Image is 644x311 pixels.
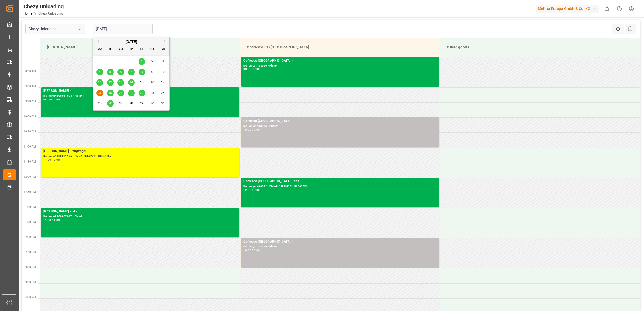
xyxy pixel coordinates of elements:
div: 12:00 [243,189,251,191]
div: Delivery#:488872 - Plate#:2522MCR + R1382BDL [243,184,437,189]
div: Delivery#:400052017 - Plate#: [43,214,237,219]
div: 09:00 [43,98,51,101]
span: 10:00 AM [23,115,36,118]
div: Choose Friday, August 22nd, 2025 [139,90,145,96]
span: 3 [162,60,164,63]
span: 31 [161,102,164,105]
span: 12 [108,81,112,84]
div: Cofresco [GEOGRAPHIC_DATA] - [243,239,437,244]
div: [DATE] [93,39,169,44]
div: Mo [96,46,103,53]
div: Choose Thursday, August 21st, 2025 [128,90,135,96]
div: - [251,128,252,131]
span: 12:00 PM [23,175,36,178]
div: Su [160,46,166,53]
div: Delivery#:488760 - Plate#: [243,244,437,249]
button: Next Month [164,40,167,43]
span: 23 [150,91,154,95]
div: Choose Wednesday, August 27th, 2025 [117,100,124,107]
span: 1 [141,60,143,63]
span: 19 [108,91,112,95]
div: - [51,98,52,101]
div: Choose Sunday, August 31st, 2025 [160,100,166,107]
span: 4:00 PM [25,296,36,299]
input: Type to search/select [25,24,85,34]
span: 27 [119,102,122,105]
input: DD.MM.YYYY [93,24,153,34]
div: Delivery#:488950 - Plate#: [243,64,437,68]
div: month 2025-08 [95,56,168,109]
span: 22 [140,91,143,95]
div: Choose Tuesday, August 12th, 2025 [107,79,114,86]
span: 8:30 AM [25,70,36,73]
span: 13 [119,81,122,84]
div: 10:00 [243,128,251,131]
div: Choose Thursday, August 7th, 2025 [128,69,135,75]
div: Choose Sunday, August 24th, 2025 [160,90,166,96]
a: Home [23,12,32,15]
button: Melitta Europa GmbH & Co. KG [536,4,601,14]
div: Choose Saturday, August 2nd, 2025 [149,58,156,65]
span: 17 [161,81,164,84]
div: Choose Saturday, August 16th, 2025 [149,79,156,86]
div: Choose Friday, August 29th, 2025 [139,100,145,107]
div: Melitta Europa GmbH & Co. KG [536,5,599,13]
div: Choose Wednesday, August 20th, 2025 [117,90,124,96]
span: 9 [151,70,153,74]
span: 9:00 AM [25,85,36,88]
span: 25 [98,102,101,105]
div: 13:00 [252,189,260,191]
div: Cofresco [GEOGRAPHIC_DATA] - dss [243,179,437,184]
span: 12:30 PM [23,190,36,193]
div: Choose Monday, August 11th, 2025 [96,79,103,86]
div: Choose Tuesday, August 5th, 2025 [107,69,114,75]
div: Choose Sunday, August 3rd, 2025 [160,58,166,65]
span: 3:00 PM [25,266,36,269]
span: 7 [130,70,132,74]
div: 09:00 [252,68,260,70]
div: Choose Monday, August 18th, 2025 [96,90,103,96]
div: [PERSON_NAME] - skat [43,209,237,214]
span: 30 [150,102,154,105]
div: - [251,68,252,70]
div: Choose Sunday, August 17th, 2025 [160,79,166,86]
div: Choose Saturday, August 23rd, 2025 [149,90,156,96]
div: Tu [107,46,114,53]
span: 11 [98,81,101,84]
div: Fr [139,46,145,53]
div: Choose Thursday, August 14th, 2025 [128,79,135,86]
div: Cofresco PL/[GEOGRAPHIC_DATA] [245,42,436,52]
span: 10:30 AM [23,130,36,133]
div: Other goods [445,42,636,52]
div: Choose Saturday, August 9th, 2025 [149,69,156,75]
span: 15 [140,81,143,84]
div: Delivery#:400051926 - Plate#:SKL52231-SKL35757 [43,154,237,159]
div: - [51,219,52,221]
span: 10 [161,70,164,74]
div: - [51,159,52,161]
div: [PERSON_NAME] [45,42,236,52]
div: Choose Monday, August 4th, 2025 [96,69,103,75]
div: 15:00 [252,249,260,251]
div: Choose Wednesday, August 13th, 2025 [117,79,124,86]
span: 9:30 AM [25,100,36,103]
div: [PERSON_NAME] - [43,88,237,94]
div: 14:00 [52,219,60,221]
div: [PERSON_NAME] - zugvogel [43,149,237,154]
button: Previous Month [96,40,99,43]
span: 2 [151,60,153,63]
span: 29 [140,102,143,105]
div: Sa [149,46,156,53]
span: 8 [141,70,143,74]
div: 12:00 [52,159,60,161]
div: Th [128,46,135,53]
div: Delivery#:400051974 - Plate#: [43,94,237,98]
span: 5 [109,70,111,74]
div: 13:00 [43,219,51,221]
span: 14 [129,81,133,84]
span: 6 [120,70,122,74]
div: Delivery#:488835 - Plate#: [243,124,437,128]
button: Help Center [613,3,625,15]
div: Chezy Unloading [23,2,64,11]
div: We [117,46,124,53]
